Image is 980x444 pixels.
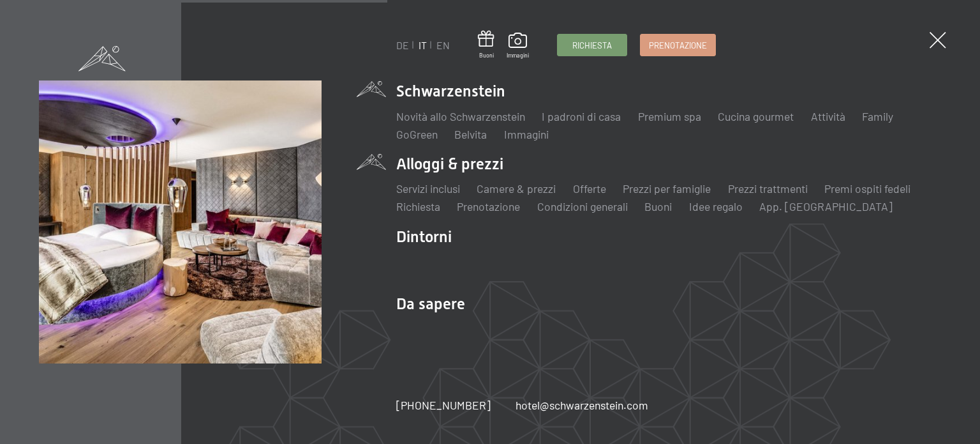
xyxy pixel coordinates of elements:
a: Camere & prezzi [477,181,556,195]
a: Idee regalo [689,199,743,213]
a: Premium spa [638,109,701,123]
a: Offerte [573,181,606,195]
a: Novità allo Schwarzenstein [396,109,525,123]
a: IT [419,39,427,51]
span: Buoni [478,52,494,59]
a: Prenotazione [641,34,715,56]
a: Immagini [507,33,529,59]
a: Family [862,109,893,123]
a: I padroni di casa [542,109,621,123]
span: [PHONE_NUMBER] [396,398,491,412]
a: [PHONE_NUMBER] [396,397,491,413]
span: Prenotazione [649,40,707,51]
span: Richiesta [572,40,612,51]
a: Prezzi trattmenti [728,181,808,195]
a: App. [GEOGRAPHIC_DATA] [759,199,893,213]
a: Prezzi per famiglie [623,181,711,195]
a: Belvita [454,127,487,141]
a: GoGreen [396,127,438,141]
a: Servizi inclusi [396,181,460,195]
a: DE [396,39,409,51]
a: Condizioni generali [537,199,628,213]
a: Immagini [504,127,549,141]
a: Prenotazione [457,199,520,213]
span: Immagini [507,52,529,59]
a: Buoni [478,31,494,59]
a: Richiesta [558,34,627,56]
a: EN [436,39,450,51]
a: hotel@schwarzenstein.com [516,397,648,413]
a: Attività [811,109,845,123]
a: Richiesta [396,199,440,213]
a: Cucina gourmet [718,109,794,123]
a: Buoni [644,199,672,213]
a: Premi ospiti fedeli [824,181,910,195]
